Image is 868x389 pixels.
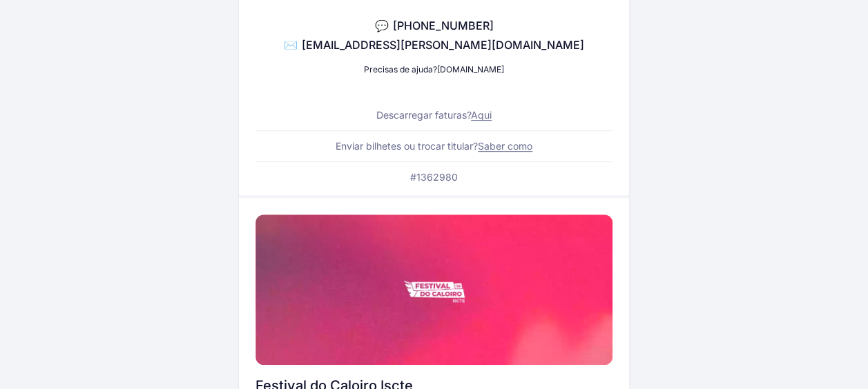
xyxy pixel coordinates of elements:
p: Descarregar faturas? [376,108,492,122]
a: Aqui [471,109,492,121]
span: ✉️ [284,38,298,52]
span: [EMAIL_ADDRESS][PERSON_NAME][DOMAIN_NAME] [302,38,584,52]
span: Precisas de ajuda? [364,64,437,74]
span: [PHONE_NUMBER] [393,19,494,32]
a: Saber como [478,140,532,152]
p: Enviar bilhetes ou trocar titular? [336,139,532,153]
span: 💬 [375,19,389,32]
p: #1362980 [410,170,458,184]
a: [DOMAIN_NAME] [437,64,504,74]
